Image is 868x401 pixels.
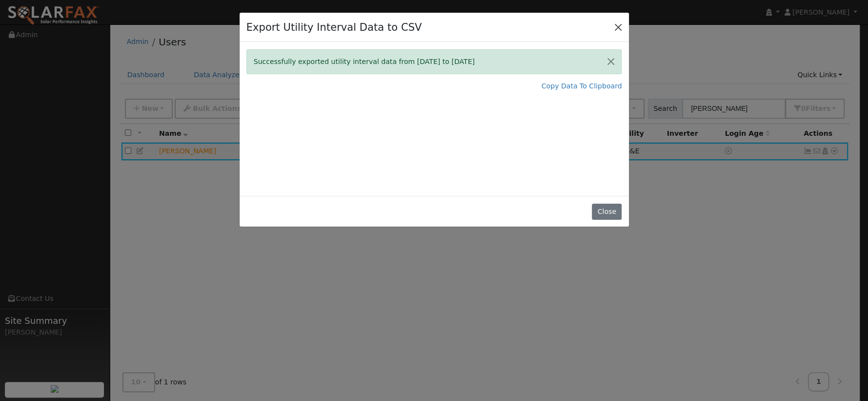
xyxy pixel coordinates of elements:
button: Close [592,204,622,220]
button: Close [611,20,625,34]
a: Copy Data To Clipboard [542,81,622,91]
h4: Export Utility Interval Data to CSV [246,20,422,35]
button: Close [601,50,621,74]
div: Successfully exported utility interval data from [DATE] to [DATE] [246,49,622,74]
